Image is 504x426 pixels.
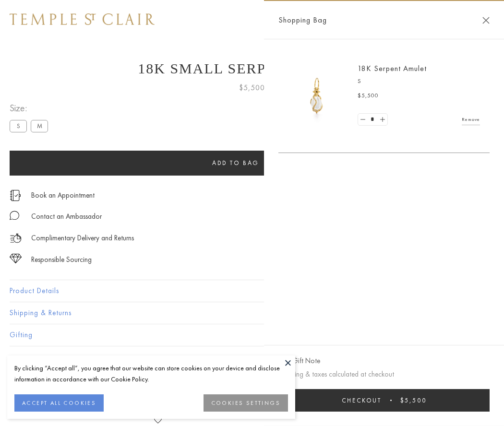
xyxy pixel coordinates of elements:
[31,120,48,132] label: M
[10,324,494,346] button: Gifting
[31,254,92,266] div: Responsible Sourcing
[10,100,52,116] span: Size:
[358,63,427,73] a: 18K Serpent Amulet
[358,91,379,101] span: $5,500
[342,396,382,404] span: Checkout
[278,368,490,380] p: Shipping & taxes calculated at checkout
[400,396,427,404] span: $5,500
[278,355,320,367] button: Add Gift Note
[10,60,494,77] h1: 18K Small Serpent Amulet
[10,120,27,132] label: S
[10,190,21,201] img: icon_appointment.svg
[204,394,288,412] button: COOKIES SETTINGS
[482,17,490,24] button: Close Shopping Bag
[10,302,494,324] button: Shipping & Returns
[239,82,265,94] span: $5,500
[377,114,387,126] a: Set quantity to 2
[10,211,19,220] img: MessageIcon-01_2.svg
[14,394,104,412] button: ACCEPT ALL COOKIES
[10,232,22,244] img: icon_delivery.svg
[31,211,102,223] div: Contact an Ambassador
[14,363,288,385] div: By clicking “Accept all”, you agree that our website can store cookies on your device and disclos...
[212,159,259,167] span: Add to bag
[10,254,22,263] img: icon_sourcing.svg
[31,232,134,244] p: Complimentary Delivery and Returns
[278,389,490,412] button: Checkout $5,500
[288,67,346,125] img: P51836-E11SERPPV
[278,14,327,26] span: Shopping Bag
[31,190,95,201] a: Book an Appointment
[10,13,155,25] img: Temple St. Clair
[10,151,462,176] button: Add to bag
[10,280,494,302] button: Product Details
[462,114,480,125] a: Remove
[358,77,480,86] p: S
[358,114,368,126] a: Set quantity to 0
